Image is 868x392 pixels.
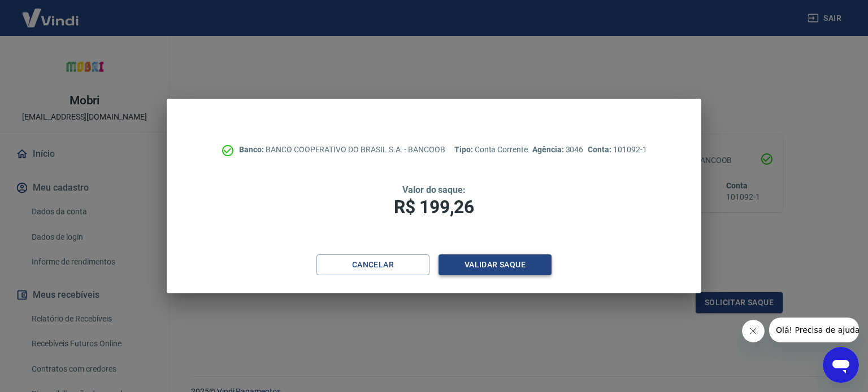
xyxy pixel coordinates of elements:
span: Tipo: [454,145,475,154]
iframe: Mensagem da empresa [769,318,859,342]
span: Valor do saque: [402,184,466,195]
span: R$ 199,26 [394,196,474,218]
span: Agência: [532,145,566,154]
button: Cancelar [316,254,429,275]
span: Banco: [239,145,266,154]
iframe: Botão para abrir a janela de mensagens [823,347,859,383]
button: Validar saque [439,254,552,275]
iframe: Fechar mensagem [742,320,765,342]
p: 3046 [532,144,583,156]
span: Olá! Precisa de ajuda? [7,8,95,17]
p: BANCO COOPERATIVO DO BRASIL S.A. - BANCOOB [239,144,445,156]
p: 101092-1 [588,144,646,156]
span: Conta: [588,145,613,154]
p: Conta Corrente [454,144,528,156]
